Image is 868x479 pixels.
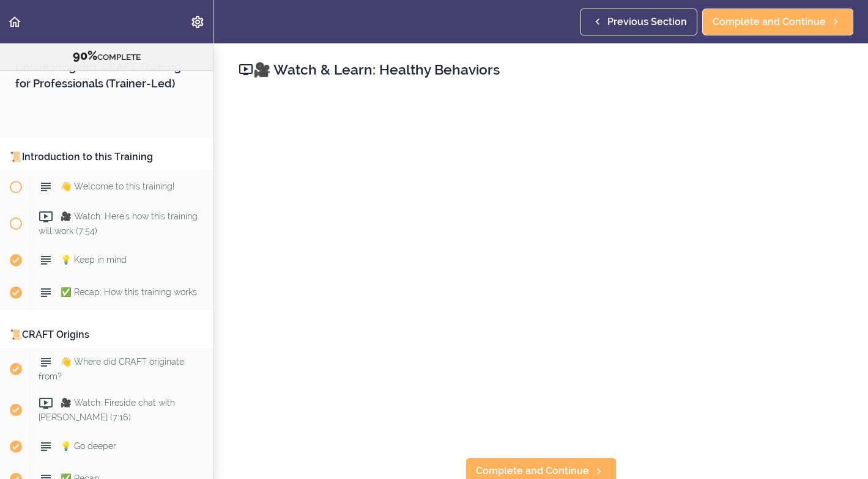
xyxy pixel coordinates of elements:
[702,9,853,35] a: Complete and Continue
[61,287,197,297] span: ✅ Recap: How this training works
[190,15,205,29] svg: Settings Menu
[713,15,826,29] span: Complete and Continue
[7,15,22,29] svg: Back to course curriculum
[73,48,97,63] span: 90%
[607,15,687,29] span: Previous Section
[61,255,127,265] span: 💡 Keep in mind
[39,398,175,422] span: 🎥 Watch: Fireside chat with [PERSON_NAME] (7:16)
[39,211,198,235] span: 🎥 Watch: Here's how this training will work (7:54)
[15,48,198,64] div: COMPLETE
[580,9,697,35] a: Previous Section
[239,98,844,438] iframe: Video Player
[239,59,844,80] h2: 🎥 Watch & Learn: Healthy Behaviors
[39,357,184,381] span: 👋 Where did CRAFT originate from?
[61,181,174,191] span: 👋 Welcome to this training!
[476,464,589,478] span: Complete and Continue
[61,441,116,451] span: 💡 Go deeper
